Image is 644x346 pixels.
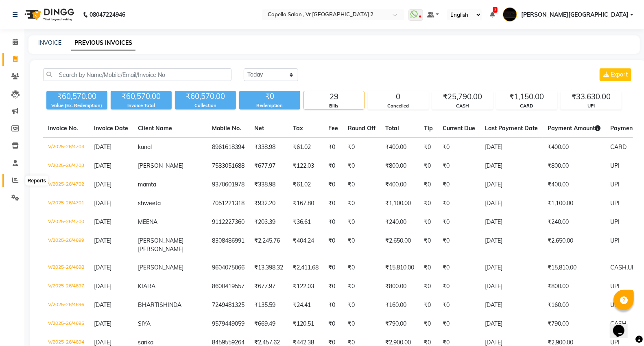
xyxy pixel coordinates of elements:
td: ₹0 [323,315,343,333]
td: ₹2,411.68 [288,258,323,277]
span: [DATE] [94,339,111,346]
td: 8961618394 [207,138,249,157]
td: [DATE] [480,213,543,232]
td: ₹0 [438,315,480,333]
td: ₹0 [419,157,438,175]
td: ₹0 [438,194,480,213]
td: ₹0 [419,194,438,213]
td: ₹0 [438,232,480,258]
a: INVOICE [38,39,61,46]
div: CASH [432,103,493,109]
span: SHINDA [159,301,181,309]
a: 2 [490,11,495,18]
td: ₹203.39 [249,213,288,232]
span: Payment Amount [548,125,600,132]
span: [PERSON_NAME][GEOGRAPHIC_DATA] [521,11,629,19]
div: UPI [561,103,621,109]
span: kunal [138,143,152,151]
td: ₹0 [343,315,380,333]
div: ₹25,790.00 [432,91,493,103]
td: ₹122.03 [288,157,323,175]
td: [DATE] [480,138,543,157]
td: ₹0 [323,258,343,277]
td: ₹0 [419,277,438,296]
span: UPI [628,264,637,271]
span: UPI [610,162,620,169]
td: ₹2,650.00 [380,232,419,258]
td: [DATE] [480,258,543,277]
input: Search by Name/Mobile/Email/Invoice No [43,68,231,81]
td: ₹0 [343,296,380,315]
span: Tip [424,125,433,132]
td: ₹0 [323,232,343,258]
td: ₹0 [438,277,480,296]
iframe: chat widget [610,313,636,338]
span: 2 [493,7,498,13]
td: [DATE] [480,232,543,258]
td: ₹338.98 [249,175,288,194]
td: ₹677.97 [249,277,288,296]
td: ₹404.24 [288,232,323,258]
td: [DATE] [480,157,543,175]
td: ₹0 [343,194,380,213]
div: Redemption [239,102,300,109]
td: ₹0 [438,157,480,175]
td: ₹0 [438,213,480,232]
div: ₹60,570.00 [111,91,172,102]
span: mamta [138,181,156,188]
td: V/2025-26/4702 [43,175,89,194]
td: ₹1,100.00 [543,194,605,213]
td: 9604075066 [207,258,249,277]
td: ₹800.00 [543,157,605,175]
td: ₹13,398.32 [249,258,288,277]
td: ₹790.00 [380,315,419,333]
span: [DATE] [94,301,111,309]
td: ₹0 [438,258,480,277]
td: ₹24.41 [288,296,323,315]
span: shweeta [138,199,161,207]
span: [PERSON_NAME] [138,264,183,271]
td: ₹160.00 [380,296,419,315]
span: CARD [610,143,627,151]
span: Total [385,125,399,132]
td: ₹167.80 [288,194,323,213]
div: Cancelled [368,103,428,109]
span: UPI [610,181,620,188]
td: ₹61.02 [288,175,323,194]
td: ₹135.59 [249,296,288,315]
img: Capello VR Mall [503,7,517,22]
td: ₹0 [419,258,438,277]
td: 9579449059 [207,315,249,333]
td: [DATE] [480,277,543,296]
td: V/2025-26/4704 [43,138,89,157]
td: ₹400.00 [380,138,419,157]
span: [DATE] [94,181,111,188]
td: V/2025-26/4703 [43,157,89,175]
span: [DATE] [94,218,111,226]
td: [DATE] [480,175,543,194]
td: 8600419557 [207,277,249,296]
span: Round Off [348,125,375,132]
span: [PERSON_NAME] [138,162,183,169]
span: UPI [610,301,620,309]
div: Value (Ex. Redemption) [46,102,107,109]
span: Invoice Date [94,125,128,132]
span: Tax [293,125,303,132]
span: Net [254,125,264,132]
td: ₹400.00 [543,175,605,194]
td: [DATE] [480,296,543,315]
span: [DATE] [94,237,111,244]
td: ₹2,245.76 [249,232,288,258]
td: ₹0 [419,213,438,232]
span: CASH, [610,264,628,271]
td: ₹0 [323,138,343,157]
span: [DATE] [94,320,111,327]
span: Last Payment Date [485,125,538,132]
td: V/2025-26/4700 [43,213,89,232]
td: ₹0 [343,258,380,277]
td: ₹0 [323,194,343,213]
span: [DATE] [94,282,111,290]
td: V/2025-26/4697 [43,277,89,296]
td: ₹0 [438,138,480,157]
td: ₹669.49 [249,315,288,333]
